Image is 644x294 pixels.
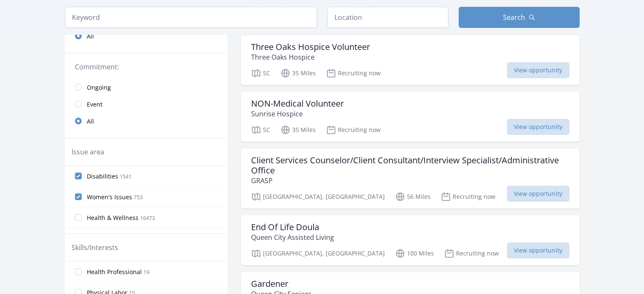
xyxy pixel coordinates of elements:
span: 1541 [120,173,132,180]
span: Event [87,100,102,109]
legend: Skills/Interests [72,242,118,253]
h3: Three Oaks Hospice Volunteer [251,42,370,52]
button: Search [459,7,580,28]
a: All [65,27,227,44]
p: [GEOGRAPHIC_DATA], [GEOGRAPHIC_DATA] [251,248,385,258]
legend: Issue area [72,147,104,157]
span: 16473 [140,214,155,222]
span: 19 [144,269,149,276]
a: Event [65,96,227,113]
span: View opportunity [507,242,569,258]
h3: NON-Medical Volunteer [251,99,344,109]
p: 56 Miles [395,192,431,202]
span: Health & Wellness [87,214,138,222]
input: Disabilities 1541 [75,173,82,179]
span: Health Professional [87,268,142,276]
input: Location [327,7,448,28]
input: Keyword [65,7,317,28]
span: All [87,32,94,41]
a: End Of Life Doula Queen City Assisted Living [GEOGRAPHIC_DATA], [GEOGRAPHIC_DATA] 100 Miles Recru... [241,215,580,265]
a: All [65,113,227,129]
p: 35 Miles [280,125,316,135]
p: Queen City Assisted Living [251,232,334,242]
p: Recruiting now [444,248,499,258]
span: View opportunity [507,119,569,135]
p: Three Oaks Hospice [251,52,370,62]
span: Ongoing [87,83,111,92]
p: SC [251,125,270,135]
span: View opportunity [507,62,569,78]
span: Women's Issues [87,193,132,201]
span: View opportunity [507,186,569,202]
input: Health & Wellness 16473 [75,214,82,221]
a: Client Services Counselor/Client Consultant/Interview Specialist/Administrative Office GRASP [GEO... [241,148,580,209]
a: Ongoing [65,79,227,96]
span: 753 [134,194,143,201]
p: 100 Miles [395,248,434,258]
p: [GEOGRAPHIC_DATA], [GEOGRAPHIC_DATA] [251,192,385,202]
h3: End Of Life Doula [251,222,334,232]
legend: Commitment: [75,62,217,72]
a: Three Oaks Hospice Volunteer Three Oaks Hospice SC 35 Miles Recruiting now View opportunity [241,35,580,85]
a: NON-Medical Volunteer Sunrise Hospice SC 35 Miles Recruiting now View opportunity [241,92,580,142]
p: SC [251,68,270,78]
span: Search [503,12,525,22]
p: Recruiting now [441,192,495,202]
input: Women's Issues 753 [75,193,82,200]
h3: Client Services Counselor/Client Consultant/Interview Specialist/Administrative Office [251,155,569,176]
p: Sunrise Hospice [251,109,344,119]
p: GRASP [251,176,569,186]
p: 35 Miles [280,68,316,78]
span: All [87,117,94,126]
h3: Gardener [251,279,312,289]
p: Recruiting now [326,125,381,135]
input: Health Professional 19 [75,268,82,275]
p: Recruiting now [326,68,381,78]
span: Disabilities [87,172,118,181]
